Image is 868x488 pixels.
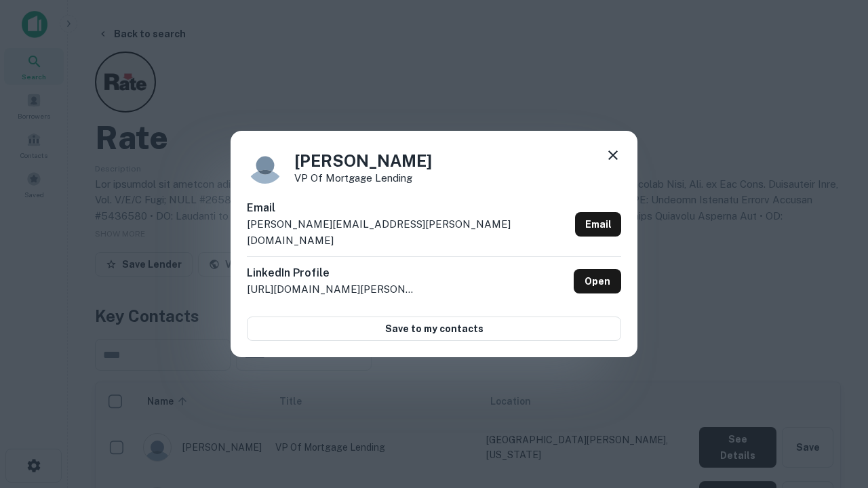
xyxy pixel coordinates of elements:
a: Open [574,269,621,293]
img: 9c8pery4andzj6ohjkjp54ma2 [247,147,283,184]
h6: LinkedIn Profile [247,265,416,281]
p: VP of Mortgage Lending [294,173,432,183]
p: [PERSON_NAME][EMAIL_ADDRESS][PERSON_NAME][DOMAIN_NAME] [247,216,570,248]
p: [URL][DOMAIN_NAME][PERSON_NAME] [247,281,416,298]
iframe: Chat Widget [800,380,868,445]
h4: [PERSON_NAME] [294,148,432,173]
h6: Email [247,200,570,216]
a: Email [575,212,621,237]
button: Save to my contacts [247,317,621,341]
